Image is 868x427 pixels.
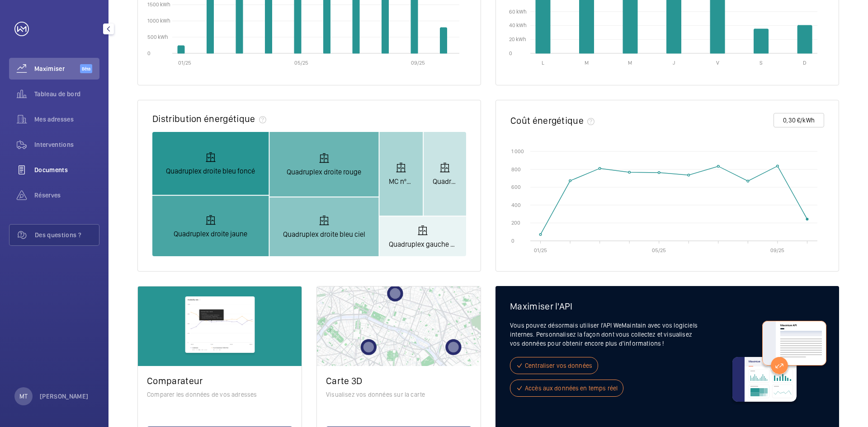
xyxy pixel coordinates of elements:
[652,247,666,253] text: 05/25
[783,117,815,124] font: 0,30 €/kWh
[754,29,769,53] path: samedi 35,44
[34,116,74,123] font: Mes adresses
[510,300,573,312] font: Maximiser l'API
[411,60,425,66] text: 09/25
[19,393,28,400] font: MT
[147,18,170,24] text: 1000 kWh
[147,391,257,398] font: Comparer les données de vos adresses
[509,36,526,42] text: 20 kWh
[178,60,191,66] text: 01/25
[628,60,632,66] text: M
[34,90,80,98] font: Tableau de bord
[35,231,81,239] font: Des questions ?
[147,50,151,56] text: 0
[803,60,807,66] text: D
[326,391,425,398] font: Visualisez vos données sur la carte
[774,113,824,127] button: 0,30 €/kWh
[525,362,592,369] font: Centraliser vos données
[440,28,447,53] path: 2025-10-01T00:00:00.000 801,69
[770,247,784,253] text: 09/25
[797,25,812,53] path: dimanche 40,58
[759,60,763,66] text: S
[585,60,589,66] text: M
[509,8,527,14] text: 60 kWh
[147,375,203,386] font: Comparateur
[511,166,521,173] text: 800
[525,385,618,392] font: Accès aux données en temps réel
[509,50,512,56] text: 0
[34,192,61,199] font: Réserves
[673,60,675,66] text: J
[326,375,363,386] font: Carte 3D
[82,66,90,71] font: Bêta
[34,141,74,148] font: Interventions
[178,46,184,53] path: 2025-01-01T00:00:00.000 236,79
[510,115,584,126] font: Coût énergétique
[510,322,698,347] font: Vous pouvez désormais utiliser l'API WeMaintain avec vos logiciels internes. Personnalisez la faç...
[40,393,89,400] font: [PERSON_NAME]
[542,60,544,66] text: L
[34,65,65,72] font: Maximiser
[731,321,828,405] img: maximize-api-card.svg
[147,1,170,8] text: 1500 kWh
[511,220,520,226] text: 200
[716,60,719,66] text: V
[34,166,68,174] font: Documents
[511,148,524,155] text: 1 000
[511,202,521,208] text: 400
[294,60,308,66] text: 05/25
[147,34,168,40] text: 500 kWh
[511,184,521,190] text: 600
[534,247,547,253] text: 01/25
[152,113,255,124] font: Distribution énergétique
[511,238,514,244] text: 0
[509,22,527,28] text: 40 kWh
